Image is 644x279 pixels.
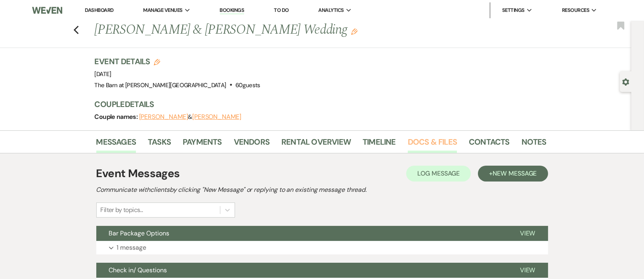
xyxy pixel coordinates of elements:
[96,136,136,153] a: Messages
[139,113,241,121] span: &
[408,136,457,153] a: Docs & Files
[469,136,510,153] a: Contacts
[95,113,139,121] span: Couple names:
[143,6,182,14] span: Manage Venues
[363,136,396,153] a: Timeline
[478,166,548,182] button: +New Message
[95,81,226,89] span: The Barn at [PERSON_NAME][GEOGRAPHIC_DATA]
[101,205,143,215] div: Filter by topics...
[32,2,62,19] img: Weven Logo
[493,169,537,178] span: New Message
[520,266,535,274] span: View
[274,7,289,13] a: To Do
[417,169,460,178] span: Log Message
[148,136,171,153] a: Tasks
[220,7,245,14] a: Bookings
[96,185,548,195] h2: Communicate with clients by clicking "New Message" or replying to an existing message thread.
[109,229,170,237] span: Bar Package Options
[95,21,450,40] h1: [PERSON_NAME] & [PERSON_NAME] Wedding
[562,6,589,14] span: Resources
[318,6,344,14] span: Analytics
[507,226,548,241] button: View
[109,266,167,274] span: Check in/ Questions
[351,28,357,35] button: Edit
[96,263,507,278] button: Check in/ Questions
[235,81,260,89] span: 60 guests
[502,6,525,14] span: Settings
[522,136,547,153] a: Notes
[96,165,180,182] h1: Event Messages
[95,70,111,78] span: [DATE]
[183,136,222,153] a: Payments
[117,243,147,253] p: 1 message
[139,114,188,120] button: [PERSON_NAME]
[96,241,548,254] button: 1 message
[520,229,535,237] span: View
[281,136,351,153] a: Rental Overview
[95,56,260,67] h3: Event Details
[192,114,241,120] button: [PERSON_NAME]
[507,263,548,278] button: View
[85,7,113,13] a: Dashboard
[622,78,629,85] button: Open lead details
[96,226,507,241] button: Bar Package Options
[95,99,539,110] h3: Couple Details
[406,166,471,182] button: Log Message
[234,136,269,153] a: Vendors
